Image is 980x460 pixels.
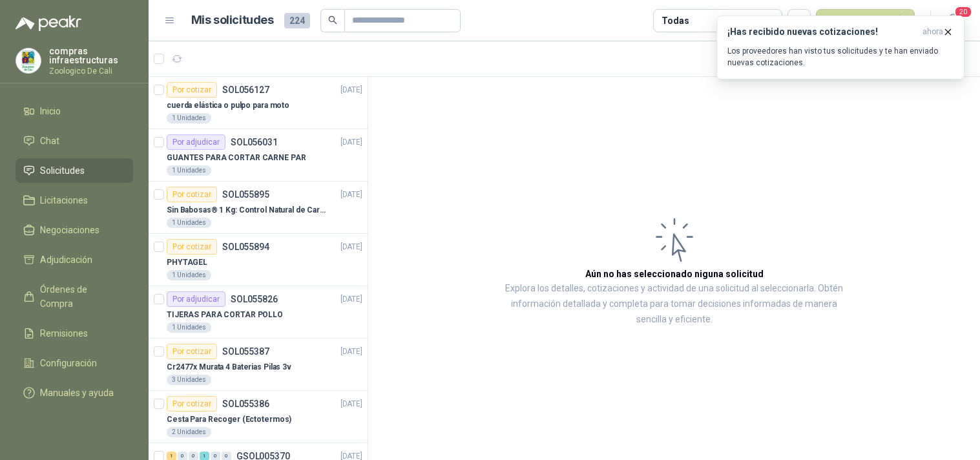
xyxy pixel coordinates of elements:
a: Por cotizarSOL055387[DATE] Cr2477x Murata 4 Baterias Pilas 3v3 Unidades [149,339,368,391]
span: Adjudicación [40,253,92,267]
p: Sin Babosas® 1 Kg: Control Natural de Caracoles y Babosas [167,204,328,216]
a: Por cotizarSOL055386[DATE] Cesta Para Recoger (Ectotermos)2 Unidades [149,391,368,443]
div: 1 Unidades [167,218,211,228]
button: Nueva solicitud [816,9,915,32]
p: [DATE] [340,346,362,358]
h1: Mis solicitudes [191,11,274,30]
p: compras infraestructuras [49,47,133,65]
div: Por cotizar [167,187,217,202]
div: Todas [662,14,689,28]
div: Por adjudicar [167,291,225,307]
p: [DATE] [340,189,362,201]
h3: Aún no has seleccionado niguna solicitud [585,267,764,281]
p: SOL055895 [222,190,269,199]
span: 20 [954,6,972,18]
p: SOL056127 [222,85,269,94]
img: Company Logo [16,48,41,73]
button: 20 [941,9,964,32]
div: 1 Unidades [167,165,211,176]
span: Solicitudes [40,163,85,178]
div: 2 Unidades [167,427,211,437]
span: Remisiones [40,326,88,340]
span: Inicio [40,104,61,118]
p: SOL056031 [231,138,278,147]
span: search [328,16,337,25]
h3: ¡Has recibido nuevas cotizaciones! [727,26,917,37]
span: 224 [284,13,310,28]
p: SOL055826 [231,295,278,304]
a: Remisiones [16,321,133,346]
div: 1 Unidades [167,270,211,280]
span: Manuales y ayuda [40,386,114,400]
span: Configuración [40,356,97,370]
p: Cesta Para Recoger (Ectotermos) [167,413,291,426]
div: Por cotizar [167,344,217,359]
a: Por cotizarSOL055895[DATE] Sin Babosas® 1 Kg: Control Natural de Caracoles y Babosas1 Unidades [149,182,368,234]
span: Órdenes de Compra [40,282,121,311]
p: SOL055386 [222,399,269,408]
a: Configuración [16,351,133,375]
div: 1 Unidades [167,113,211,123]
a: Manuales y ayuda [16,381,133,405]
a: Negociaciones [16,218,133,242]
a: Adjudicación [16,247,133,272]
a: Por adjudicarSOL055826[DATE] TIJERAS PARA CORTAR POLLO1 Unidades [149,286,368,339]
p: GUANTES PARA CORTAR CARNE PAR [167,152,306,164]
div: 3 Unidades [167,375,211,385]
a: Por cotizarSOL056127[DATE] cuerda elástica o pulpo para moto1 Unidades [149,77,368,129]
p: Cr2477x Murata 4 Baterias Pilas 3v [167,361,291,373]
p: Zoologico De Cali [49,67,133,75]
p: [DATE] [340,241,362,253]
p: Explora los detalles, cotizaciones y actividad de una solicitud al seleccionarla. Obtén informaci... [497,281,851,328]
span: Chat [40,134,59,148]
a: Inicio [16,99,133,123]
a: Chat [16,129,133,153]
span: Licitaciones [40,193,88,207]
p: [DATE] [340,293,362,306]
p: SOL055894 [222,242,269,251]
p: Los proveedores han visto tus solicitudes y te han enviado nuevas cotizaciones. [727,45,954,68]
div: Por cotizar [167,239,217,255]
p: PHYTAGEL [167,256,207,269]
a: Por cotizarSOL055894[DATE] PHYTAGEL1 Unidades [149,234,368,286]
div: 1 Unidades [167,322,211,333]
div: Por cotizar [167,82,217,98]
span: ahora [923,26,943,37]
p: cuerda elástica o pulpo para moto [167,99,289,112]
span: Negociaciones [40,223,99,237]
img: Logo peakr [16,16,81,31]
div: Por adjudicar [167,134,225,150]
button: ¡Has recibido nuevas cotizaciones!ahora Los proveedores han visto tus solicitudes y te han enviad... [716,16,964,79]
p: [DATE] [340,398,362,410]
p: SOL055387 [222,347,269,356]
a: Por adjudicarSOL056031[DATE] GUANTES PARA CORTAR CARNE PAR1 Unidades [149,129,368,182]
a: Solicitudes [16,158,133,183]
div: Por cotizar [167,396,217,412]
a: Órdenes de Compra [16,277,133,316]
p: TIJERAS PARA CORTAR POLLO [167,309,283,321]
p: [DATE] [340,136,362,149]
a: Licitaciones [16,188,133,213]
p: [DATE] [340,84,362,96]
